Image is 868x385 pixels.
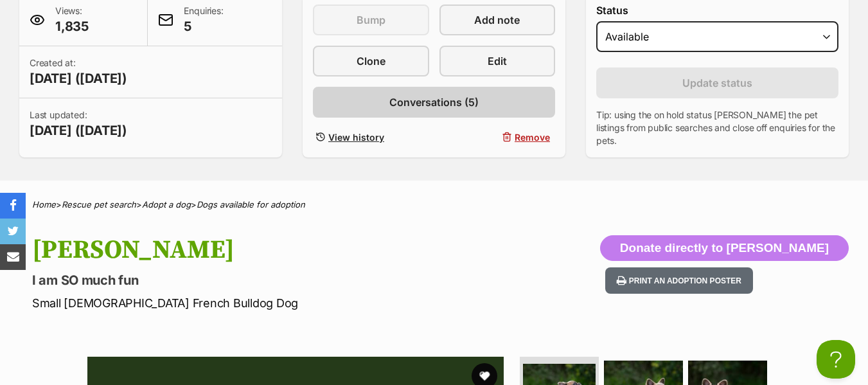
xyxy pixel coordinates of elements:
p: I am SO much fun [32,271,530,289]
span: [DATE] ([DATE]) [30,121,127,139]
span: Clone [357,53,385,69]
a: Dogs available for adoption [197,199,305,210]
a: Clone [313,46,429,76]
span: Conversations (5) [389,94,479,110]
span: 1,835 [55,17,89,35]
p: Tip: using the on hold status [PERSON_NAME] the pet listings from public searches and close off e... [596,109,838,147]
span: Remove [515,130,550,144]
span: View history [328,130,384,144]
p: Created at: [30,57,127,87]
span: Bump [357,12,385,28]
button: Bump [313,4,429,35]
a: Conversations (5) [313,87,555,118]
button: Print an adoption poster [605,267,753,294]
a: Rescue pet search [62,199,136,210]
h1: [PERSON_NAME] [32,235,530,265]
p: Last updated: [30,109,127,139]
button: Remove [439,128,556,147]
p: Small [DEMOGRAPHIC_DATA] French Bulldog Dog [32,294,530,312]
a: Adopt a dog [142,199,191,210]
span: Add note [474,12,520,28]
span: [DATE] ([DATE]) [30,69,127,87]
iframe: Help Scout Beacon - Open [817,340,855,379]
a: View history [313,128,429,147]
button: Update status [596,67,838,98]
span: Update status [682,75,752,91]
button: Donate directly to [PERSON_NAME] [600,235,849,261]
span: Edit [488,53,507,69]
span: 5 [184,17,223,35]
a: Add note [439,4,556,35]
label: Status [596,4,838,16]
a: Home [32,199,56,210]
p: Views: [55,4,89,35]
a: Edit [439,46,556,76]
p: Enquiries: [184,4,223,35]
